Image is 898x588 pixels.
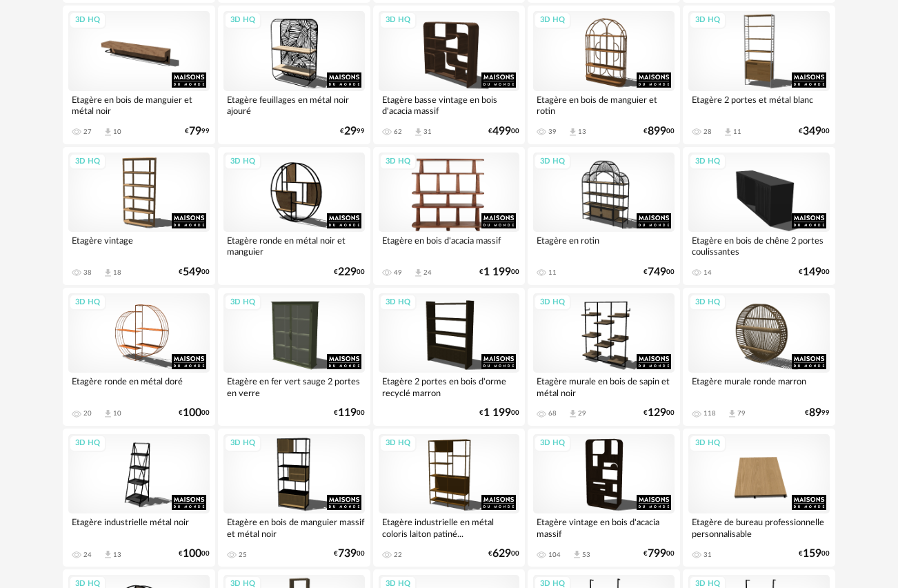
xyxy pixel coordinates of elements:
div: 62 [394,128,402,136]
a: 3D HQ Etagère vintage en bois d'acacia massif 104 Download icon 53 €79900 [528,429,680,567]
div: 3D HQ [689,294,726,311]
div: 28 [704,128,712,136]
a: 3D HQ Etagère en bois de chêne 2 portes coulissantes 14 €14900 [683,147,835,285]
a: 3D HQ Etagère en bois de manguier et rotin 39 Download icon 13 €89900 [528,6,680,144]
span: 89 [809,409,821,418]
div: € 00 [479,268,519,277]
span: Download icon [727,409,737,419]
div: 3D HQ [224,435,261,452]
span: 119 [338,409,357,418]
span: Download icon [413,127,423,137]
div: 3D HQ [224,294,261,311]
span: 349 [803,127,821,136]
a: 3D HQ Etagère en rotin 11 €74900 [528,147,680,285]
div: 10 [113,409,121,418]
a: 3D HQ Etagère industrielle métal noir 24 Download icon 13 €10000 [63,429,215,567]
span: 499 [492,127,511,136]
span: Download icon [413,268,423,278]
span: 749 [648,268,666,277]
div: Etagère en bois d'acacia massif [379,232,520,259]
div: € 00 [643,268,675,277]
div: € 00 [479,409,519,418]
a: 3D HQ Etagère 2 portes et métal blanc 28 Download icon 11 €34900 [683,6,835,144]
div: 3D HQ [379,294,417,311]
div: 11 [733,128,741,136]
span: 549 [183,268,201,277]
span: 129 [648,409,666,418]
div: 3D HQ [534,153,571,170]
a: 3D HQ Etagère basse vintage en bois d'acacia massif 62 Download icon 31 €49900 [373,6,526,144]
div: 3D HQ [379,153,417,170]
div: 29 [578,409,586,418]
div: 25 [239,551,247,559]
div: Etagère vintage [68,232,210,259]
div: 31 [423,128,432,136]
div: Etagère 2 portes en bois d'orme recyclé marron [379,373,520,400]
div: 3D HQ [689,435,726,452]
div: 3D HQ [534,294,571,311]
span: Download icon [723,127,733,137]
span: 1 199 [483,268,511,277]
a: 3D HQ Etagère feuillages en métal noir ajouré €2999 [218,6,370,144]
span: 739 [338,549,357,558]
div: 3D HQ [379,435,417,452]
div: 13 [113,551,121,559]
div: Etagère en bois de manguier massif et métal noir [223,513,365,541]
div: 24 [83,551,92,559]
span: 799 [648,549,666,558]
div: 20 [83,409,92,418]
div: € 99 [185,127,210,136]
a: 3D HQ Etagère en bois de manguier massif et métal noir 25 €73900 [218,429,370,567]
span: 1 199 [483,409,511,418]
div: 79 [737,409,746,418]
div: € 00 [179,549,210,558]
div: € 00 [179,409,210,418]
div: 13 [578,128,586,136]
div: € 00 [643,127,675,136]
div: 38 [83,268,92,277]
div: Etagère industrielle métal noir [68,513,210,541]
div: 3D HQ [69,435,106,452]
div: 3D HQ [689,12,726,29]
a: 3D HQ Etagère en bois d'acacia massif 49 Download icon 24 €1 19900 [373,147,526,285]
div: Etagère vintage en bois d'acacia massif [533,513,675,541]
div: € 00 [488,549,519,558]
div: 10 [113,128,121,136]
div: Etagère murale en bois de sapin et métal noir [533,373,675,400]
div: € 00 [643,409,675,418]
div: 68 [548,409,557,418]
span: Download icon [103,549,113,560]
span: 79 [189,127,201,136]
a: 3D HQ Etagère de bureau professionnelle personnalisable 31 €15900 [683,429,835,567]
a: 3D HQ Etagère 2 portes en bois d'orme recyclé marron €1 19900 [373,288,526,426]
div: 3D HQ [69,153,106,170]
span: Download icon [568,127,578,137]
span: 100 [183,409,201,418]
a: 3D HQ Etagère en fer vert sauge 2 portes en verre €11900 [218,288,370,426]
a: 3D HQ Etagère en bois de manguier et métal noir 27 Download icon 10 €7999 [63,6,215,144]
div: € 00 [799,549,830,558]
div: 49 [394,268,402,277]
span: Download icon [103,127,113,137]
a: 3D HQ Etagère ronde en métal noir et manguier €22900 [218,147,370,285]
span: Download icon [103,409,113,419]
span: 100 [183,549,201,558]
div: € 00 [643,549,675,558]
div: € 99 [805,409,830,418]
div: Etagère feuillages en métal noir ajouré [223,91,365,119]
div: 39 [548,128,557,136]
div: 118 [704,409,716,418]
div: 22 [394,551,402,559]
div: 11 [548,268,557,277]
div: Etagère en bois de manguier et métal noir [68,91,210,119]
div: 3D HQ [534,12,571,29]
div: € 00 [334,549,365,558]
div: 18 [113,268,121,277]
div: 3D HQ [69,12,106,29]
div: Etagère en bois de chêne 2 portes coulissantes [688,232,830,259]
div: Etagère 2 portes et métal blanc [688,91,830,119]
div: € 00 [799,268,830,277]
div: 3D HQ [689,153,726,170]
div: Etagère ronde en métal doré [68,373,210,400]
div: 3D HQ [379,12,417,29]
